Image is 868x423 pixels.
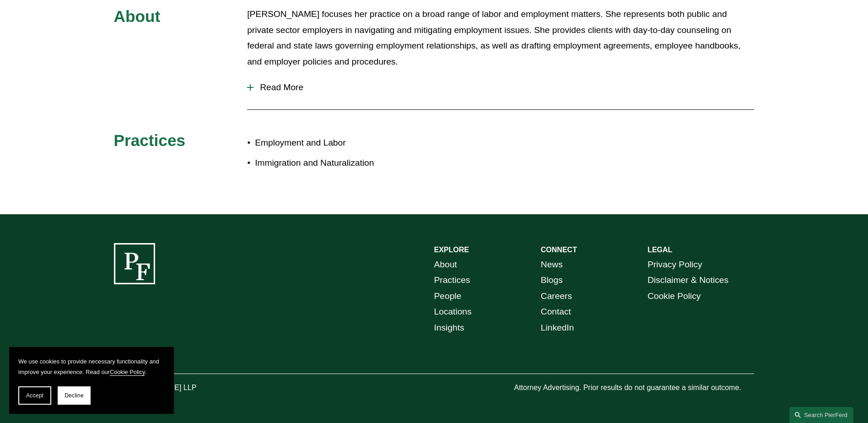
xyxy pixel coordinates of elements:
span: Accept [26,392,43,399]
a: Insights [434,320,464,336]
strong: EXPLORE [434,246,469,254]
section: Cookie banner [9,347,174,414]
p: Employment and Labor [255,135,434,151]
a: Cookie Policy [110,369,145,375]
a: Disclaimer & Notices [647,272,728,288]
p: Attorney Advertising. Prior results do not guarantee a similar outcome. [514,381,754,395]
a: Locations [434,304,472,320]
p: © [PERSON_NAME] LLP [114,381,248,395]
span: Read More [253,82,754,92]
span: About [114,7,161,25]
p: We use cookies to provide necessary functionality and improve your experience. Read our . [18,356,165,377]
button: Decline [58,386,91,405]
a: LinkedIn [541,320,574,336]
span: Decline [65,392,84,399]
a: Search this site [789,407,853,423]
button: Read More [247,76,754,99]
a: People [434,288,462,304]
a: Blogs [541,272,563,288]
strong: LEGAL [647,246,672,254]
p: Immigration and Naturalization [255,155,434,171]
a: Contact [541,304,571,320]
a: About [434,257,457,273]
button: Accept [18,386,51,405]
span: Practices [114,131,186,149]
a: News [541,257,563,273]
p: [PERSON_NAME] focuses her practice on a broad range of labor and employment matters. She represen... [247,6,754,70]
a: Practices [434,272,470,288]
a: Cookie Policy [647,288,701,304]
a: Privacy Policy [647,257,702,273]
strong: CONNECT [541,246,577,254]
a: Careers [541,288,572,304]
